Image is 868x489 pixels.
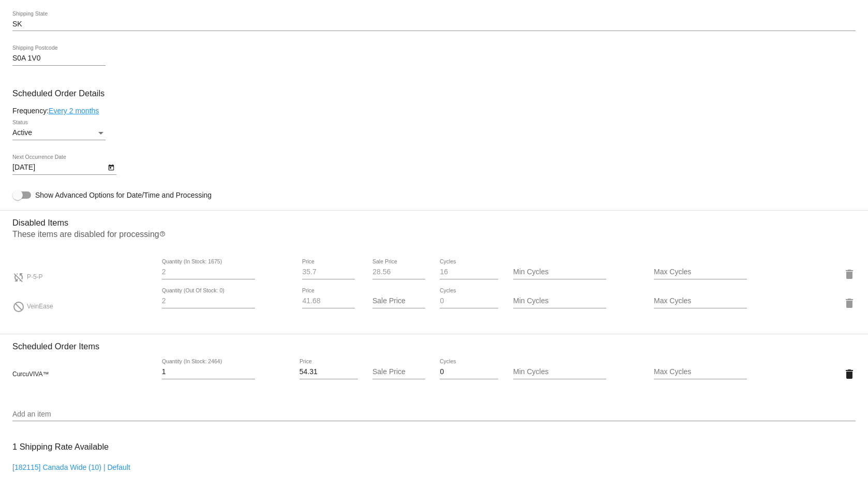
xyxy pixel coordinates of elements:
[513,368,606,376] input: Min Cycles
[162,268,255,276] input: Quantity (In Stock: 1675)
[106,161,116,172] button: Open calendar
[654,268,747,276] input: Max Cycles
[12,410,856,419] input: Add an item
[654,297,747,305] input: Max Cycles
[300,368,358,376] input: Price
[162,297,255,305] input: Quantity (Out Of Stock: 0)
[12,107,856,115] div: Frequency:
[12,210,856,228] h3: Disabled Items
[372,268,425,276] input: Sale Price
[27,273,43,280] span: P-5-P
[12,164,106,172] input: Next Occurrence Date
[12,371,49,378] span: CurcuVIVA™
[12,463,130,471] a: [182115] Canada Wide (10) | Default
[12,128,32,137] span: Active
[12,436,109,458] h3: 1 Shipping Rate Available
[440,297,498,305] input: Cycles
[372,368,425,376] input: Sale Price
[440,268,498,276] input: Cycles
[12,54,106,63] input: Shipping Postcode
[513,297,606,305] input: Min Cycles
[302,268,355,276] input: Price
[27,303,53,310] span: VeinEase
[843,368,856,380] mat-icon: delete
[513,268,606,276] input: Min Cycles
[162,368,255,376] input: Quantity (In Stock: 2464)
[12,271,25,284] mat-icon: sync_disabled
[654,368,747,376] input: Max Cycles
[12,129,106,137] mat-select: Status
[843,268,856,280] mat-icon: delete
[159,231,166,243] mat-icon: help_outline
[302,297,355,305] input: Price
[440,368,498,376] input: Cycles
[12,20,856,28] input: Shipping State
[372,297,425,305] input: Sale Price
[12,230,856,243] p: These items are disabled for processing
[843,297,856,309] mat-icon: delete
[12,88,856,98] h3: Scheduled Order Details
[35,190,212,200] span: Show Advanced Options for Date/Time and Processing
[12,334,856,351] h3: Scheduled Order Items
[12,301,25,313] mat-icon: do_not_disturb
[49,107,99,115] a: Every 2 months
